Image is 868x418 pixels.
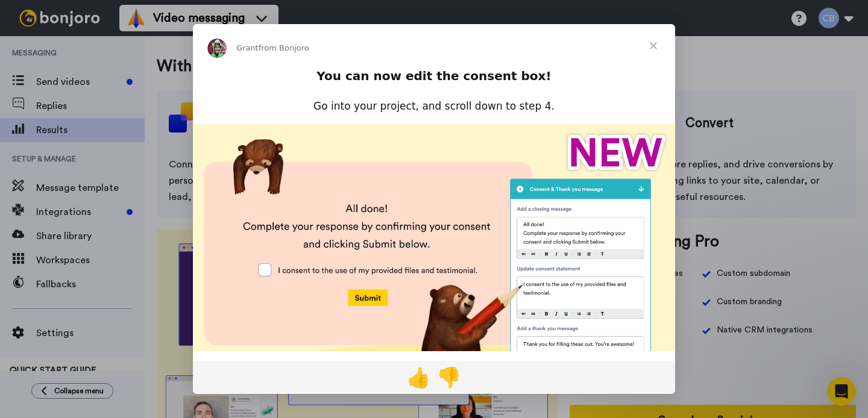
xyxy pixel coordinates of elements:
span: Grant [236,43,259,52]
span: 👍 [407,366,431,389]
span: from Bonjoro [259,43,309,52]
span: 1 reaction [434,363,464,391]
span: 👎 [437,366,461,389]
div: Go into your project, and scroll down to step 4. [266,99,602,114]
span: Close [632,24,675,67]
img: Profile image for Grant [207,39,227,58]
span: thumbs up reaction [404,363,434,391]
h2: You can now edit the consent box! [266,68,602,90]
